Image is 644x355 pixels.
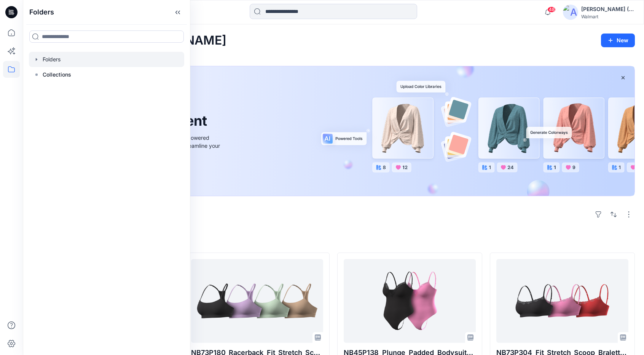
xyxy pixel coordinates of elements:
div: Walmart [581,14,634,19]
a: NB45P138_Plunge_Padded_Bodysuit_With_Lace_WK18 [344,259,476,343]
p: Collections [43,70,71,79]
h4: Styles [32,236,635,245]
a: NB73P304_Fit_Stretch_Scoop_Bralette_With_Lace_WK18 [496,259,628,343]
img: avatar [563,5,578,20]
div: [PERSON_NAME] (Delta Galil) [581,5,634,14]
a: NB73P180_Racerback_Fit_Stretch_Scoop_Bralette_WK18 [191,259,323,343]
span: 48 [547,6,556,13]
button: New [601,34,635,47]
